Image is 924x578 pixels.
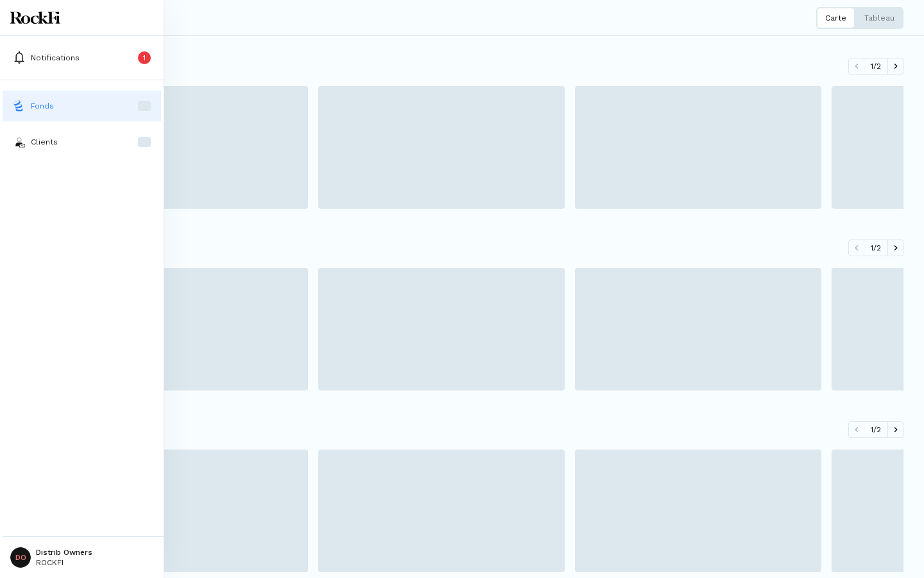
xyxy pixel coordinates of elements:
[13,136,26,148] img: investors
[3,91,161,121] button: fundsFonds
[10,547,31,568] span: DO
[864,424,887,435] span: 1 / 2
[887,58,903,74] button: Défiler vers la droite
[31,136,58,148] p: Clients
[849,422,864,437] button: Défiler vers la gauche
[10,12,60,24] img: Logo
[36,548,92,556] p: Distrib Owners
[3,127,161,157] button: investorsClients
[13,100,26,112] img: funds
[887,240,903,256] button: Défiler vers la droite
[864,242,887,254] span: 1 / 2
[864,60,887,72] span: 1 / 2
[849,58,864,74] button: Défiler vers la gauche
[887,422,903,437] button: Défiler vers la droite
[31,52,80,64] p: Notifications
[31,100,54,112] p: Fonds
[849,240,864,256] button: Défiler vers la gauche
[143,52,146,64] p: 1
[864,13,894,23] p: Tableau
[3,42,161,73] button: Notifications1
[36,559,92,566] p: ROCKFI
